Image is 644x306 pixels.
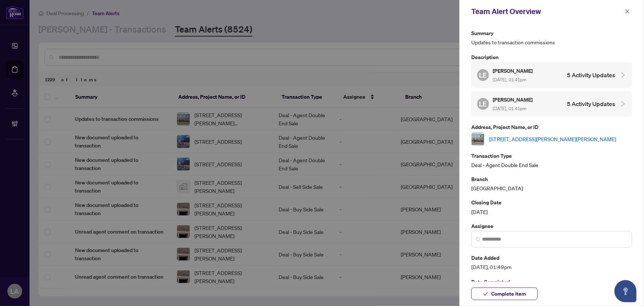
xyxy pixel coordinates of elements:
[471,175,632,192] div: [GEOGRAPHIC_DATA]
[491,288,526,300] span: Complete Item
[489,135,616,143] a: [STREET_ADDRESS][PERSON_NAME][PERSON_NAME]
[620,101,626,107] span: collapsed
[471,62,632,88] div: LE[PERSON_NAME] [DATE], 01:41pm5 Activity Updates
[493,77,526,82] span: [DATE], 01:41pm
[493,95,534,104] h5: [PERSON_NAME]
[493,106,526,111] span: [DATE], 01:41pm
[471,198,632,215] div: [DATE]
[567,71,615,79] h4: 5 Activity Updates
[471,222,632,230] p: Assignee
[620,72,626,78] span: collapsed
[471,263,632,271] span: [DATE], 01:49pm
[471,123,632,131] p: Address, Project Name, or ID
[476,237,481,242] img: search_icon
[471,6,623,17] div: Team Alert Overview
[471,254,632,262] p: Date Added
[483,291,488,296] span: check
[472,133,484,145] img: thumbnail-img
[471,152,632,169] div: Deal - Agent Double End Sale
[625,9,630,14] span: close
[471,288,538,300] button: Complete Item
[479,99,487,109] span: LE
[567,99,615,108] h4: 5 Activity Updates
[471,152,632,160] p: Transaction Type
[471,175,632,183] p: Branch
[471,38,632,47] span: Updates to transaction commissions
[471,53,632,61] p: Description
[471,198,632,207] p: Closing Date
[493,67,534,75] h5: [PERSON_NAME]
[614,280,637,302] button: Open asap
[479,70,487,80] span: LE
[471,278,632,286] p: Date Completed
[471,29,632,37] p: Summary
[471,91,632,117] div: LE[PERSON_NAME] [DATE], 01:41pm5 Activity Updates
